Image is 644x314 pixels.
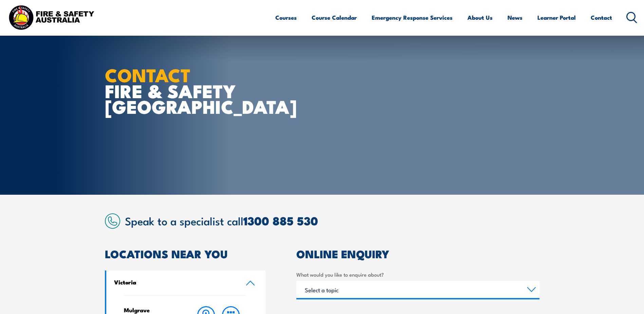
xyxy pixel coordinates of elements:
[537,8,576,27] a: Learner Portal
[467,8,493,27] a: About Us
[105,60,191,88] strong: CONTACT
[296,271,539,278] label: What would you like to enquire about?
[114,278,236,286] h4: Victoria
[125,214,539,227] h2: Speak to a specialist call
[312,8,357,27] a: Course Calendar
[591,8,612,27] a: Contact
[508,8,522,27] a: News
[275,8,297,27] a: Courses
[124,306,181,314] h4: Mulgrave
[106,271,266,295] a: Victoria
[243,211,318,229] a: 1300 885 530
[296,249,539,258] h2: ONLINE ENQUIRY
[105,249,266,258] h2: LOCATIONS NEAR YOU
[372,8,453,27] a: Emergency Response Services
[105,67,273,114] h1: FIRE & SAFETY [GEOGRAPHIC_DATA]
